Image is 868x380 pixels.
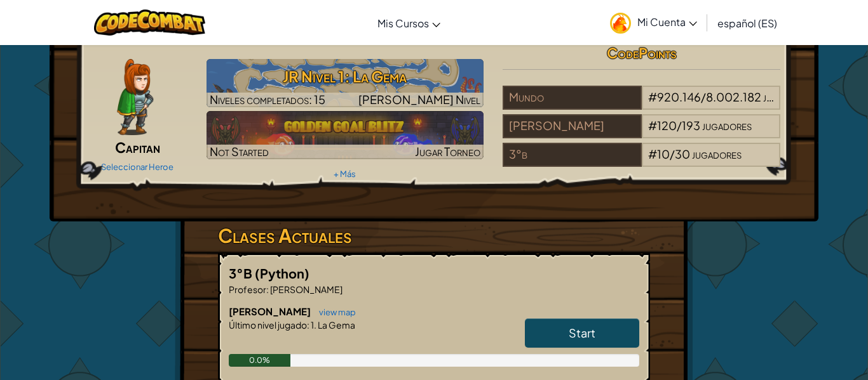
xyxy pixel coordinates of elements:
a: Mundo#920.146/8.002.182jugadores [503,98,780,112]
span: [PERSON_NAME] [269,284,342,295]
span: 3°B [229,265,255,281]
img: CodeCombat logo [94,10,205,36]
span: español (ES) [717,16,777,30]
span: Jugar Torneo [415,144,480,159]
a: + Más [334,169,356,179]
img: Golden Goal [207,111,484,159]
span: / [677,118,682,133]
a: Mi Cuenta [604,3,703,43]
span: Niveles completados: 15 [210,92,325,107]
span: [PERSON_NAME] Nivel [358,92,480,107]
span: 30 [675,147,690,161]
span: Mi Cuenta [637,15,697,29]
a: Not StartedJugar Torneo [207,111,484,159]
span: # [648,118,657,133]
span: 920.146 [657,89,701,104]
span: # [648,147,657,161]
a: Seleccionar Heroe [101,162,173,172]
div: 3°b [503,143,641,167]
span: Capitan [115,138,160,156]
span: / [670,147,675,161]
a: [PERSON_NAME]#120/193jugadores [503,126,780,141]
span: # [648,89,657,104]
span: Not Started [210,144,269,159]
span: Último nivel jugado [229,319,307,331]
a: español (ES) [711,6,783,40]
img: avatar [610,13,631,34]
span: jugadores [763,89,813,104]
span: (Python) [255,265,309,281]
span: jugadores [702,118,752,133]
span: [PERSON_NAME] [229,305,313,317]
span: / [701,89,706,104]
a: Mis Cursos [371,6,447,40]
span: 1. [309,319,316,331]
a: view map [313,307,356,317]
h3: JR Nivel 1: La Gema [207,62,484,91]
span: jugadores [692,147,742,161]
div: 0.0% [229,354,290,367]
span: Profesor [229,284,266,295]
span: : [266,284,269,295]
span: Mis Cursos [377,16,429,30]
img: captain-pose.png [117,59,153,135]
span: 8.002.182 [706,89,761,104]
span: La Gema [316,319,355,331]
span: Start [569,325,595,340]
div: Mundo [503,86,641,110]
span: 10 [657,147,670,161]
span: 120 [657,118,677,133]
div: [PERSON_NAME] [503,114,641,138]
a: Jugar Siguiente Nivel [207,59,484,107]
span: 193 [682,118,700,133]
span: : [307,319,309,331]
img: JR Nivel 1: La Gema [207,59,484,107]
h3: Clases Actuales [218,221,650,250]
a: 3°b#10/30jugadores [503,155,780,169]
